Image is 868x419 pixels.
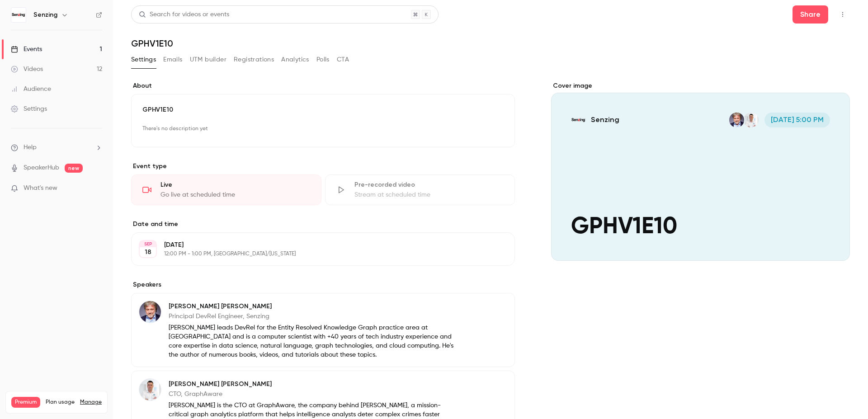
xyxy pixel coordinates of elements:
img: Senzing [11,8,26,22]
div: Stream at scheduled time [354,190,504,199]
label: Cover image [551,81,850,90]
div: SEP [140,241,156,247]
div: Pre-recorded video [354,180,504,189]
p: 12:00 PM - 1:00 PM, [GEOGRAPHIC_DATA]/[US_STATE] [164,250,467,258]
div: Paco Nathan[PERSON_NAME] [PERSON_NAME]Principal DevRel Engineer, Senzing[PERSON_NAME] leads DevRe... [131,293,515,367]
span: What's new [24,184,57,193]
span: Help [24,143,37,152]
h6: Senzing [33,10,57,19]
p: [PERSON_NAME] leads DevRel for the Entity Resolved Knowledge Graph practice area at [GEOGRAPHIC_D... [169,323,456,359]
span: new [65,164,83,173]
button: Polls [316,52,330,67]
p: GPHV1E10 [142,105,504,114]
section: Cover image [551,81,850,261]
label: Date and time [131,220,515,229]
label: About [131,81,515,90]
p: Event type [131,162,515,171]
button: Share [793,5,828,24]
div: LiveGo live at scheduled time [131,174,321,205]
a: SpeakerHub [24,163,59,173]
p: CTO, GraphAware [169,390,456,399]
div: Videos [11,65,43,74]
label: Speakers [131,280,515,289]
div: Search for videos or events [139,10,229,19]
p: There's no description yet [142,122,504,136]
p: Principal DevRel Engineer, Senzing [169,312,456,321]
button: Analytics [281,52,309,67]
div: Audience [11,85,51,94]
img: Christophe Willemsen [139,379,161,400]
button: CTA [337,52,349,67]
div: Settings [11,104,47,113]
li: help-dropdown-opener [11,143,102,152]
div: Pre-recorded videoStream at scheduled time [325,174,515,205]
button: Settings [131,52,156,67]
div: Events [11,45,42,54]
p: [PERSON_NAME] [PERSON_NAME] [169,302,456,311]
p: 18 [145,248,151,257]
span: Plan usage [46,399,75,406]
a: Manage [80,399,102,406]
div: Live [160,180,310,189]
p: [PERSON_NAME] [PERSON_NAME] [169,380,456,389]
img: Paco Nathan [139,301,161,323]
button: Emails [163,52,182,67]
div: Go live at scheduled time [160,190,310,199]
h1: GPHV1E10 [131,38,850,49]
span: Premium [11,397,40,408]
button: Registrations [234,52,274,67]
p: [DATE] [164,240,467,250]
button: UTM builder [190,52,226,67]
iframe: Noticeable Trigger [91,184,102,193]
